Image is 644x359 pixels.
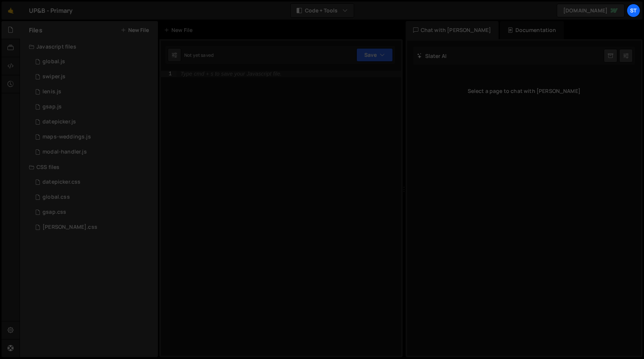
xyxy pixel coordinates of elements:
div: datepicker.css [42,179,80,186]
div: UP&B - Primary [29,6,73,15]
div: modal-handler.js [42,149,87,155]
div: 5414/36297.js [29,54,158,69]
div: Chat with [PERSON_NAME] [406,21,499,39]
div: 5414/36490.js [29,129,158,145]
div: 5414/36322.js [29,145,158,160]
a: [DOMAIN_NAME] [557,4,624,17]
div: gsap.js [42,103,62,110]
div: 5414/36314.css [29,175,158,190]
div: 5414/39467.css [29,220,158,235]
div: New File [164,26,195,34]
div: [PERSON_NAME].css [42,224,97,231]
a: st [627,4,640,17]
div: 1 [161,71,177,77]
div: swiper.js [42,73,65,80]
div: 5414/36317.js [29,84,158,99]
div: global.js [42,58,65,65]
div: Select a page to chat with [PERSON_NAME] [413,76,635,106]
div: Documentation [500,21,564,39]
div: Not yet saved [184,52,214,58]
a: 🤙 [2,2,20,20]
div: gsap.css [42,209,66,216]
div: Type cmd + s to save your Javascript file. [180,71,282,77]
div: Javascript files [20,39,158,54]
button: New File [121,27,149,33]
div: 5414/36318.js [29,114,158,129]
div: lenis.js [42,88,61,95]
div: 5414/36313.css [29,205,158,220]
button: Save [356,48,393,62]
button: Code + Tools [291,4,354,17]
div: datepicker.js [42,119,76,125]
div: CSS files [20,160,158,175]
h2: Files [29,26,42,34]
div: 5414/36306.js [29,99,158,114]
div: maps-weddings.js [42,134,91,140]
h2: Slater AI [417,52,447,59]
div: 5414/36298.css [29,190,158,205]
div: global.css [42,194,70,201]
div: 5414/44185.js [29,69,158,84]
